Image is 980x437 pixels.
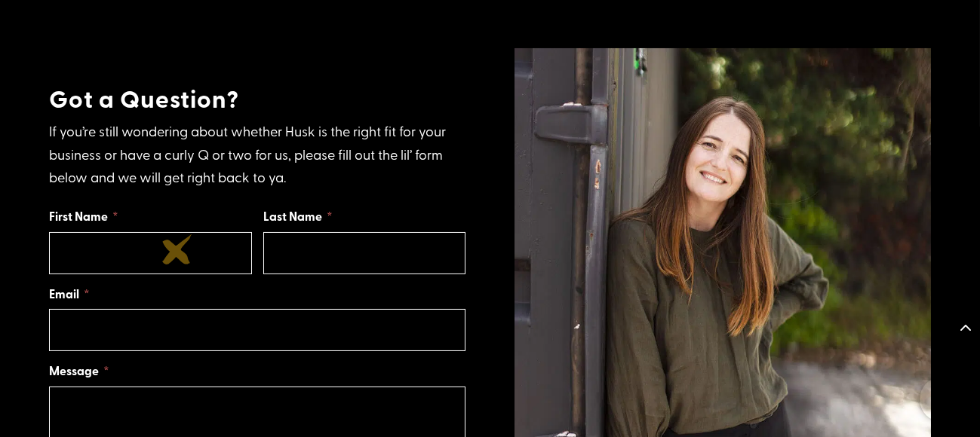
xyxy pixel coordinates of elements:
iframe: Brevo live chat [920,377,965,422]
h4: Got a Question? [49,84,465,120]
label: Email [49,285,90,302]
p: If you’re still wondering about whether Husk is the right fit for your business or have a curly Q... [49,120,465,189]
input: Email [49,309,465,351]
label: Last Name [263,207,333,225]
label: First Name [49,207,118,225]
label: Message [49,362,109,379]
